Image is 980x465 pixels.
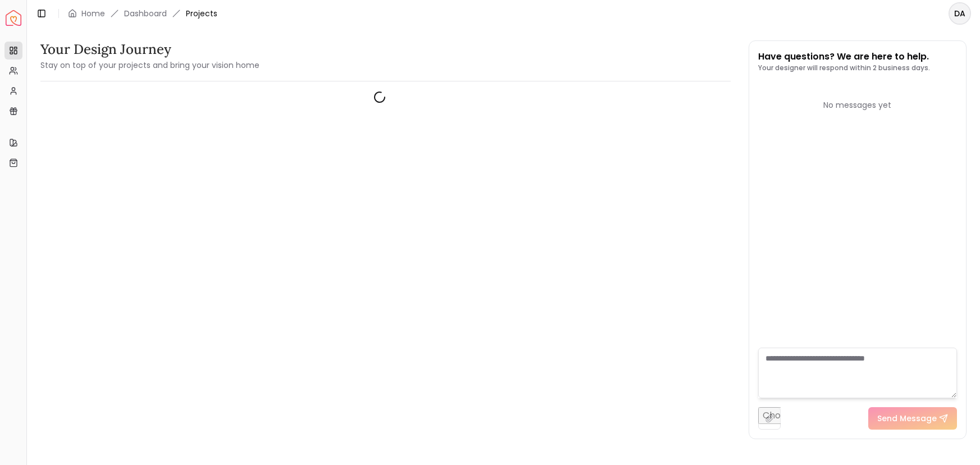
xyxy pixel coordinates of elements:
[758,99,957,111] div: No messages yet
[81,8,105,19] a: Home
[40,60,259,71] small: Stay on top of your projects and bring your vision home
[758,50,930,63] p: Have questions? We are here to help.
[949,2,971,25] button: DA
[68,8,217,19] nav: breadcrumb
[6,10,21,26] a: Spacejoy
[124,8,167,19] a: Dashboard
[950,3,970,24] span: DA
[758,63,930,72] p: Your designer will respond within 2 business days.
[186,8,217,19] span: Projects
[40,40,259,58] h3: Your Design Journey
[6,10,21,26] img: Spacejoy Logo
